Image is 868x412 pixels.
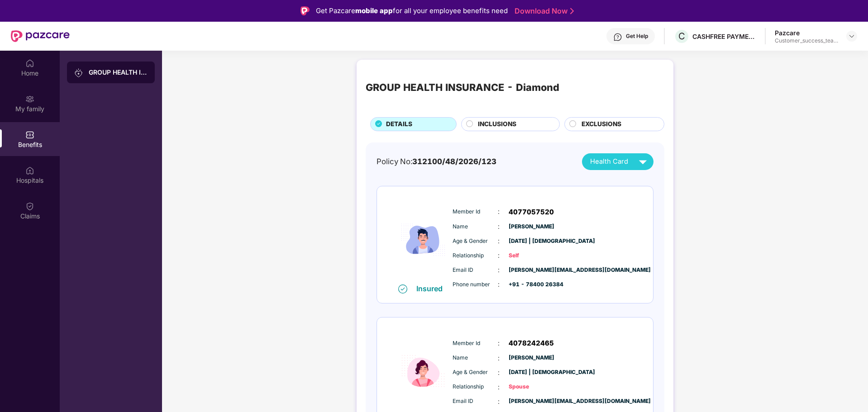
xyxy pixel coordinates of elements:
span: : [498,353,500,363]
span: : [498,265,500,275]
span: 4078242465 [509,338,554,349]
img: Stroke [570,6,574,16]
span: : [498,236,500,246]
div: Get Pazcare for all your employee benefits need [316,5,508,16]
img: svg+xml;base64,PHN2ZyBpZD0iSGVscC0zMngzMiIgeG1sbnM9Imh0dHA6Ly93d3cudzMub3JnLzIwMDAvc3ZnIiB3aWR0aD... [613,33,622,42]
span: 312100/48/2026/123 [412,157,496,166]
span: Relationship [453,383,498,391]
span: Spouse [509,383,554,391]
span: INCLUSIONS [478,119,516,129]
span: 4077057520 [509,207,554,218]
span: Phone number [453,280,498,289]
img: svg+xml;base64,PHN2ZyBpZD0iSG9zcGl0YWxzIiB4bWxucz0iaHR0cDovL3d3dy53My5vcmcvMjAwMC9zdmciIHdpZHRoPS... [25,166,34,175]
div: Pazcare [775,28,838,37]
span: : [498,279,500,289]
span: EXCLUSIONS [582,119,621,129]
span: : [498,338,500,348]
img: Logo [300,6,310,15]
a: Download Now [515,6,571,16]
img: New Pazcare Logo [11,30,70,42]
img: svg+xml;base64,PHN2ZyB4bWxucz0iaHR0cDovL3d3dy53My5vcmcvMjAwMC9zdmciIHZpZXdCb3g9IjAgMCAyNCAyNCIgd2... [635,154,651,170]
span: Email ID [453,266,498,275]
div: Get Help [626,33,648,40]
span: Name [453,223,498,231]
span: Self [509,251,554,260]
span: Age & Gender [453,237,498,246]
span: +91 - 78400 26384 [509,280,554,289]
span: Email ID [453,397,498,406]
span: : [498,207,500,217]
span: [PERSON_NAME] [509,223,554,231]
span: [PERSON_NAME][EMAIL_ADDRESS][DOMAIN_NAME] [509,397,554,406]
span: : [498,368,500,378]
button: Health Card [582,153,653,170]
span: Relationship [453,251,498,260]
span: DETAILS [386,119,412,129]
div: CASHFREE PAYMENTS INDIA PVT. LTD. [692,32,756,41]
span: Name [453,354,498,362]
div: Insured [416,284,448,293]
span: [DATE] | [DEMOGRAPHIC_DATA] [509,368,554,377]
span: Member Id [453,208,498,216]
span: : [498,251,500,260]
span: [PERSON_NAME] [509,354,554,362]
span: : [498,382,500,392]
div: GROUP HEALTH INSURANCE - Diamond [89,68,148,77]
span: : [498,397,500,407]
img: svg+xml;base64,PHN2ZyB3aWR0aD0iMjAiIGhlaWdodD0iMjAiIHZpZXdCb3g9IjAgMCAyMCAyMCIgZmlsbD0ibm9uZSIgeG... [74,68,83,77]
img: svg+xml;base64,PHN2ZyBpZD0iRHJvcGRvd24tMzJ4MzIiIHhtbG5zPSJodHRwOi8vd3d3LnczLm9yZy8yMDAwL3N2ZyIgd2... [848,33,855,40]
span: Health Card [590,156,628,167]
img: svg+xml;base64,PHN2ZyBpZD0iQ2xhaW0iIHhtbG5zPSJodHRwOi8vd3d3LnczLm9yZy8yMDAwL3N2ZyIgd2lkdGg9IjIwIi... [25,202,34,211]
div: Policy No: [377,156,496,167]
img: icon [396,196,450,284]
span: [DATE] | [DEMOGRAPHIC_DATA] [509,237,554,246]
img: svg+xml;base64,PHN2ZyB3aWR0aD0iMjAiIGhlaWdodD0iMjAiIHZpZXdCb3g9IjAgMCAyMCAyMCIgZmlsbD0ibm9uZSIgeG... [25,95,34,104]
strong: mobile app [355,6,393,15]
span: Age & Gender [453,368,498,377]
div: Customer_success_team_lead [775,37,838,44]
span: Member Id [453,339,498,348]
div: GROUP HEALTH INSURANCE - Diamond [366,80,559,95]
img: svg+xml;base64,PHN2ZyBpZD0iSG9tZSIgeG1sbnM9Imh0dHA6Ly93d3cudzMub3JnLzIwMDAvc3ZnIiB3aWR0aD0iMjAiIG... [25,59,34,68]
span: C [678,31,685,42]
img: svg+xml;base64,PHN2ZyBpZD0iQmVuZWZpdHMiIHhtbG5zPSJodHRwOi8vd3d3LnczLm9yZy8yMDAwL3N2ZyIgd2lkdGg9Ij... [25,130,34,139]
span: [PERSON_NAME][EMAIL_ADDRESS][DOMAIN_NAME] [509,266,554,275]
img: svg+xml;base64,PHN2ZyB4bWxucz0iaHR0cDovL3d3dy53My5vcmcvMjAwMC9zdmciIHdpZHRoPSIxNiIgaGVpZ2h0PSIxNi... [398,284,407,294]
span: : [498,222,500,232]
